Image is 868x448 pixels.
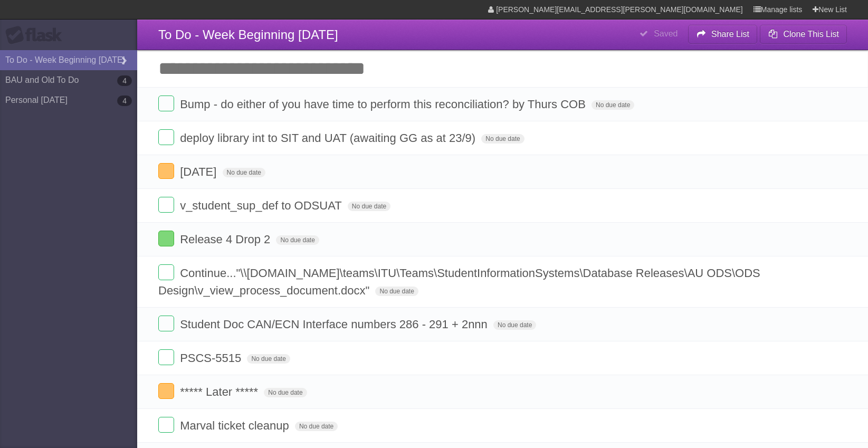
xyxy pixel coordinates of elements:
[783,30,839,39] b: Clone This List
[158,417,174,433] label: Done
[180,131,478,145] span: deploy library int to SIT and UAT (awaiting GG as at 23/9)
[375,287,418,296] span: No due date
[158,129,174,145] label: Done
[264,388,307,397] span: No due date
[158,96,174,111] label: Done
[117,75,132,86] b: 4
[592,100,634,110] span: No due date
[180,98,588,111] span: Bump - do either of you have time to perform this reconciliation? by Thurs COB
[711,30,749,39] b: Share List
[180,199,345,212] span: v_student_sup_def to ODSUAT
[348,202,390,211] span: No due date
[5,26,69,45] div: Flask
[247,354,290,364] span: No due date
[158,27,338,42] span: To Do - Week Beginning [DATE]
[158,316,174,331] label: Done
[223,168,265,177] span: No due date
[180,233,273,246] span: Release 4 Drop 2
[180,165,219,178] span: [DATE]
[180,318,490,331] span: Student Doc CAN/ECN Interface numbers 286 - 291 + 2nnn
[688,25,758,44] button: Share List
[760,25,847,44] button: Clone This List
[158,266,760,297] span: Continue..."\\[DOMAIN_NAME]\teams\ITU\Teams\StudentInformationSystems\Database Releases\AU ODS\OD...
[276,235,319,245] span: No due date
[158,197,174,213] label: Done
[158,231,174,246] label: Done
[654,29,678,38] b: Saved
[158,264,174,280] label: Done
[117,96,132,106] b: 4
[180,419,292,432] span: Marval ticket cleanup
[295,422,338,431] span: No due date
[180,351,244,365] span: PSCS-5515
[158,349,174,365] label: Done
[158,383,174,399] label: Done
[481,134,524,144] span: No due date
[493,320,536,330] span: No due date
[158,163,174,179] label: Done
